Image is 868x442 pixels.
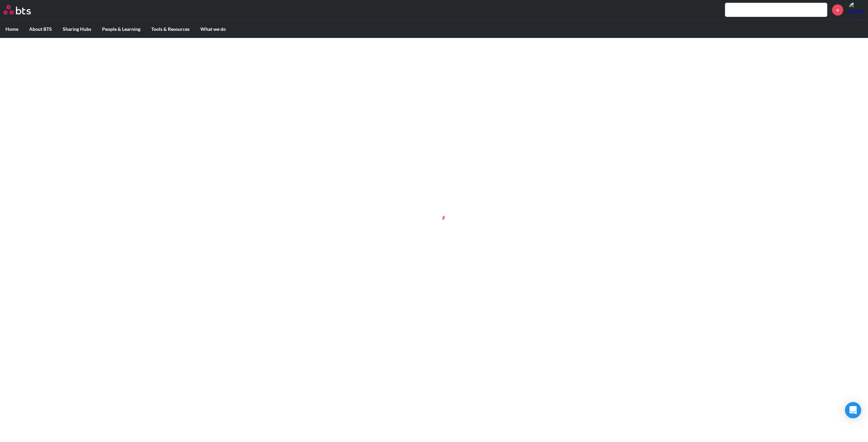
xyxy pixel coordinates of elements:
[3,5,43,15] a: Go home
[848,2,865,18] img: Lorenzo Andretti
[3,5,31,15] img: BTS Logo
[57,20,97,38] label: Sharing Hubs
[832,4,843,16] a: +
[848,2,865,18] a: Profile
[97,20,146,38] label: People & Learning
[845,402,861,418] div: Open Intercom Messenger
[24,20,57,38] label: About BTS
[195,20,231,38] label: What we do
[146,20,195,38] label: Tools & Resources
